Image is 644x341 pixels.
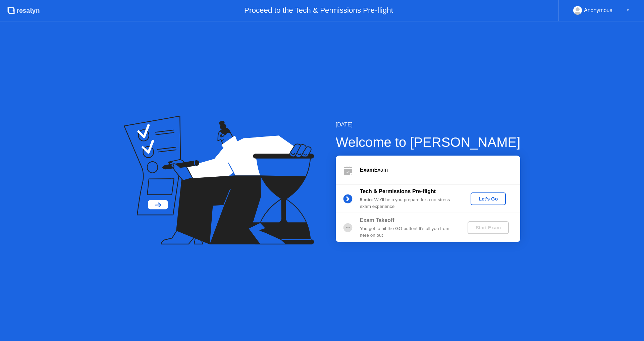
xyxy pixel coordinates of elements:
b: Exam [360,167,374,173]
div: [DATE] [336,121,521,129]
div: You get to hit the GO button! It’s all you from here on out [360,225,457,239]
div: Exam [360,166,520,174]
b: Tech & Permissions Pre-flight [360,188,436,194]
b: Exam Takeoff [360,217,394,223]
div: Start Exam [470,225,506,230]
div: ▼ [626,6,630,15]
button: Let's Go [471,192,506,205]
button: Start Exam [468,221,509,234]
div: Anonymous [584,6,612,15]
b: 5 min [360,197,372,202]
div: Welcome to [PERSON_NAME] [336,132,521,152]
div: : We’ll help you prepare for a no-stress exam experience [360,196,457,210]
div: Let's Go [473,196,503,202]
